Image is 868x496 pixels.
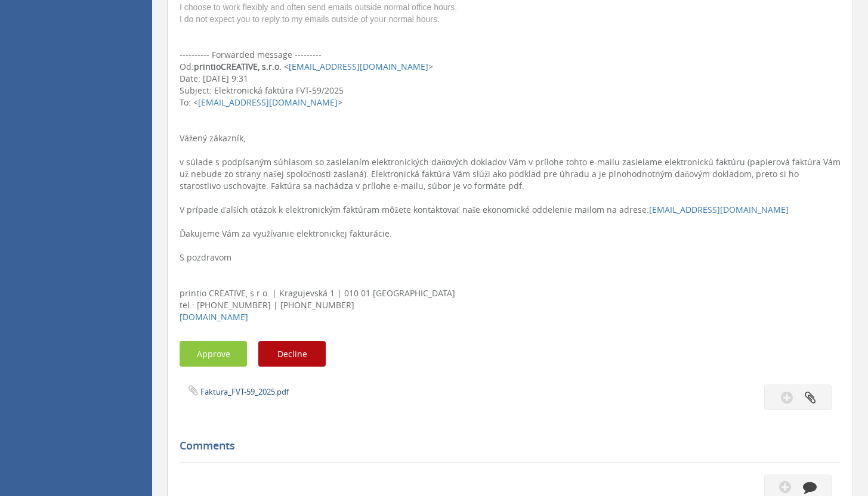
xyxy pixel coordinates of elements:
a: [EMAIL_ADDRESS][DOMAIN_NAME] [289,61,428,72]
strong: printioCREATIVE, s.r.o. [194,61,282,72]
button: Approve [180,341,247,367]
font: I do not expect you to reply to my emails outside of your normal hours. [180,14,440,24]
div: Vážený zákazník, v súlade s podpísaným súhlasom so zasielaním elektronických daňových dokladov Vá... [180,49,841,323]
font: I choose to work flexibly and often send emails outside normal office hours. [180,2,457,12]
a: [EMAIL_ADDRESS][DOMAIN_NAME] [198,97,338,108]
div: ---------- Forwarded message --------- Od: Date: [DATE] 9:31 Subject: Elektronická faktúra FVT-59... [180,49,841,108]
span: < > [284,61,433,72]
a: Faktura_FVT-59_2025.pdf [200,386,289,397]
a: [EMAIL_ADDRESS][DOMAIN_NAME] [649,204,789,215]
button: Decline [258,341,326,367]
h5: Comments [180,440,832,452]
a: [DOMAIN_NAME] [180,311,248,323]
